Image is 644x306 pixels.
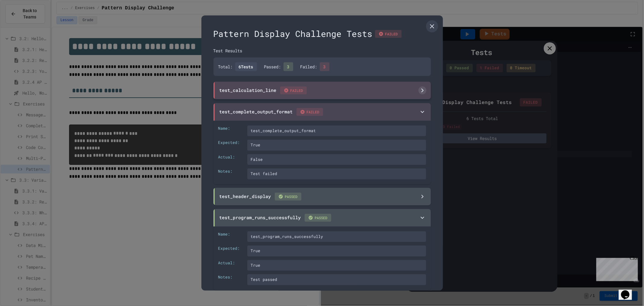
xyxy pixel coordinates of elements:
span: PASSED [275,193,301,200]
div: Test failed [247,168,426,179]
iframe: chat widget [594,256,638,281]
div: Notes: [218,274,242,285]
div: Test Results [213,47,431,54]
div: True [247,260,426,271]
div: Failed: [300,62,329,71]
div: test_calculation_line [219,86,307,94]
div: Actual: [218,260,242,271]
div: test_header_display [219,193,301,200]
span: 3 [320,62,329,71]
span: 3 [284,62,293,71]
div: True [247,246,426,256]
div: test_complete_output_format [247,125,426,136]
div: Expected: [218,246,242,256]
div: False [247,154,426,165]
span: PASSED [305,214,331,222]
div: Pattern Display Challenge Tests [213,28,431,40]
div: Test passed [247,274,426,285]
iframe: chat widget [619,282,638,300]
div: Notes: [218,168,242,179]
div: Chat with us now!Close [2,2,42,38]
span: 6 Tests [235,62,257,71]
div: Name: [218,231,242,242]
span: FAILED [280,86,307,94]
div: test_program_runs_successfully [247,231,426,242]
span: FAILED [296,108,323,116]
div: True [247,140,426,151]
div: Actual: [218,154,242,165]
div: Total: [218,62,257,71]
div: FAILED [375,30,402,38]
div: test_complete_output_format [219,108,323,116]
div: Name: [218,125,242,136]
div: Passed: [264,62,293,71]
div: test_program_runs_successfully [219,214,331,222]
div: Expected: [218,140,242,151]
